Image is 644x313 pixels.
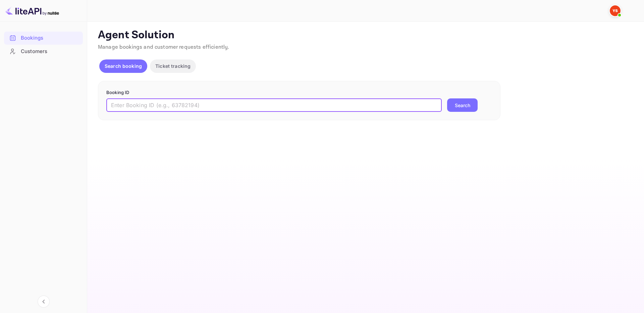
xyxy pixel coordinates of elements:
a: Bookings [4,32,83,44]
a: Customers [4,45,83,57]
span: Manage bookings and customer requests efficiently. [98,44,229,51]
p: Search booking [105,62,142,70]
p: Agent Solution [98,29,632,42]
button: Search [447,98,478,112]
input: Enter Booking ID (e.g., 63782194) [106,98,442,112]
img: Yandex Support [610,5,621,16]
div: Customers [21,48,79,55]
div: Bookings [4,32,83,45]
div: Customers [4,45,83,58]
img: LiteAPI logo [5,5,59,16]
div: Bookings [21,34,79,42]
p: Booking ID [106,89,492,96]
p: Ticket tracking [155,62,191,70]
button: Collapse navigation [38,296,50,308]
